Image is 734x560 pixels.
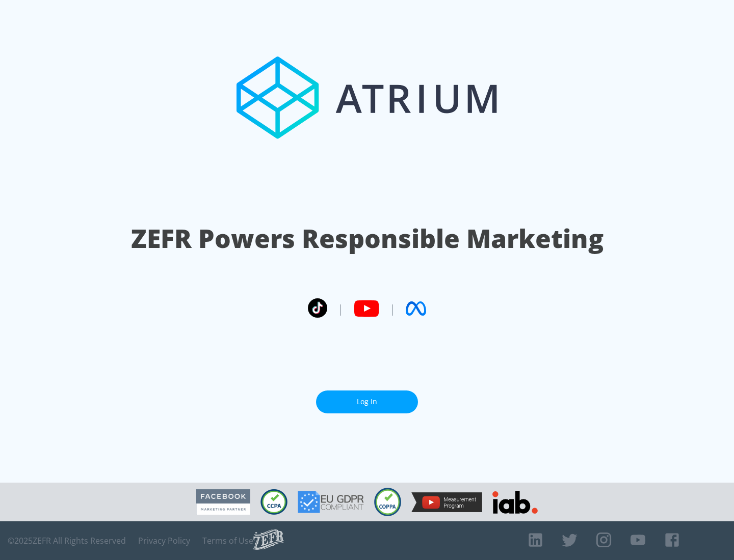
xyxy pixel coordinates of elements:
img: GDPR Compliant [298,491,364,513]
span: © 2025 ZEFR All Rights Reserved [8,536,126,546]
a: Privacy Policy [138,536,190,546]
h1: ZEFR Powers Responsible Marketing [131,221,604,256]
a: Log In [316,390,418,413]
img: CCPA Compliant [260,489,287,515]
img: IAB [492,491,538,514]
a: Terms of Use [202,536,253,546]
img: COPPA Compliant [374,488,401,516]
span: | [389,301,396,316]
span: | [337,301,344,316]
img: YouTube Measurement Program [411,492,482,512]
img: Facebook Marketing Partner [196,489,250,515]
